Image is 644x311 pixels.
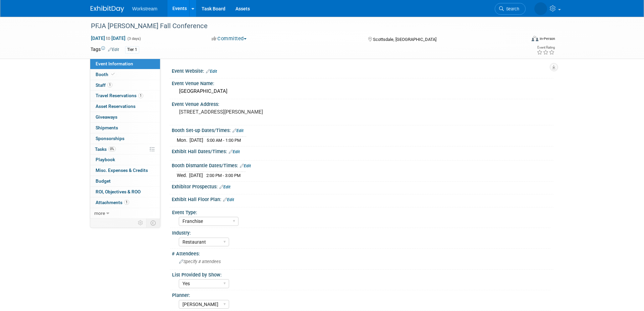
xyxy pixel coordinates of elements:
[209,35,249,42] button: Committed
[94,210,105,216] span: more
[207,138,241,143] span: 5:00 AM - 1:00 PM
[111,72,115,76] i: Booth reservation complete
[91,46,119,54] td: Tags
[240,164,251,168] a: Edit
[127,37,141,41] span: (3 days)
[172,161,553,169] div: Booth Dismantle Dates/Times:
[172,249,553,257] div: # Attendees:
[96,104,136,109] span: Asset Reservations
[532,36,538,41] img: Format-Inperson.png
[107,82,112,87] span: 1
[108,47,119,52] a: Edit
[96,157,115,162] span: Playbook
[90,144,160,154] a: Tasks0%
[108,146,116,151] span: 0%
[172,182,553,190] div: Exhibitor Prospectus:
[96,61,133,66] span: Event Information
[232,128,244,133] a: Edit
[132,6,157,11] span: Workstream
[177,137,190,144] td: Mon.
[172,228,550,236] div: Industry:
[172,194,553,203] div: Exhibit Hall Floor Plan:
[96,189,141,194] span: ROI, Objectives & ROO
[219,185,230,189] a: Edit
[96,200,129,205] span: Attachments
[504,6,519,11] span: Search
[172,290,550,299] div: Planner:
[486,35,555,45] div: Event Format
[105,36,111,41] span: to
[90,112,160,122] a: Giveaways
[90,101,160,112] a: Asset Reservations
[172,99,553,108] div: Event Venue Address:
[90,208,160,219] a: more
[90,59,160,69] a: Event Information
[539,36,555,41] div: In-Person
[90,90,160,101] a: Travel Reservations1
[91,35,126,41] span: [DATE] [DATE]
[172,66,553,75] div: Event Website:
[172,270,550,278] div: List Provided by Show:
[89,20,516,32] div: PFJA [PERSON_NAME] Fall Conference
[90,133,160,144] a: Sponsorships
[135,219,147,227] td: Personalize Event Tab Strip
[189,172,203,179] td: [DATE]
[90,176,160,186] a: Budget
[124,200,129,205] span: 1
[91,6,124,12] img: ExhibitDay
[138,93,143,98] span: 1
[96,93,143,98] span: Travel Reservations
[537,46,555,49] div: Event Rating
[223,197,234,202] a: Edit
[96,136,124,141] span: Sponsorships
[534,2,547,15] img: Keira Wiele
[229,149,240,154] a: Edit
[96,72,116,77] span: Booth
[177,86,548,97] div: [GEOGRAPHIC_DATA]
[90,69,160,80] a: Booth
[172,78,553,87] div: Event Venue Name:
[90,165,160,176] a: Misc. Expenses & Credits
[96,168,148,173] span: Misc. Expenses & Credits
[96,178,111,184] span: Budget
[373,37,436,42] span: Scottsdale, [GEOGRAPHIC_DATA]
[179,109,323,115] pre: [STREET_ADDRESS][PERSON_NAME]
[177,172,189,179] td: Wed.
[90,187,160,197] a: ROI, Objectives & ROO
[172,207,550,216] div: Event Type:
[179,259,221,264] span: Specify # attendees
[90,197,160,208] a: Attachments1
[90,80,160,90] a: Staff1
[95,146,116,152] span: Tasks
[495,3,526,15] a: Search
[206,69,217,74] a: Edit
[96,125,118,130] span: Shipments
[172,125,553,134] div: Booth Set-up Dates/Times:
[96,82,112,88] span: Staff
[90,154,160,165] a: Playbook
[125,46,139,53] div: Tier 1
[147,219,160,227] td: Toggle Event Tabs
[190,137,203,144] td: [DATE]
[206,173,240,178] span: 2:00 PM - 3:00 PM
[96,114,117,120] span: Giveaways
[90,123,160,133] a: Shipments
[172,146,553,155] div: Exhibit Hall Dates/Times:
